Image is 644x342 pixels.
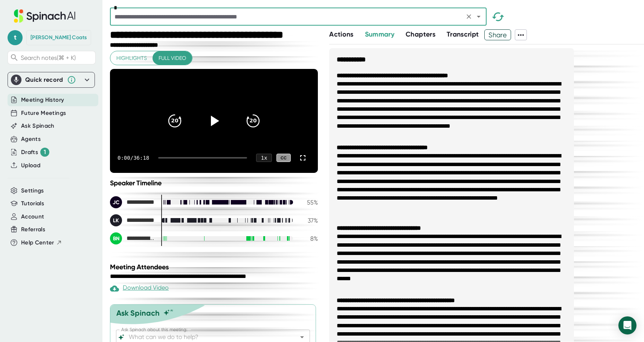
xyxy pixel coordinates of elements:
span: Chapters [406,30,435,38]
div: JC [110,196,122,208]
button: Upload [21,161,40,170]
div: Quick record [11,72,92,87]
button: Help Center [21,238,62,247]
button: Transcript [447,29,479,40]
button: Future Meetings [21,109,66,118]
button: Open [473,11,484,22]
button: Meeting History [21,96,64,104]
div: Ask Spinach [116,308,160,318]
div: LK [110,214,122,226]
span: Highlights [116,53,147,63]
div: Speaker Timeline [110,179,318,187]
div: Drafts [21,148,49,157]
div: 1 [40,148,49,157]
button: Actions [329,29,353,40]
div: CC [276,154,291,162]
div: Open Intercom Messenger [618,316,636,334]
span: Transcript [447,30,479,38]
button: Account [21,212,44,221]
span: Actions [329,30,353,38]
div: 55 % [299,199,318,206]
button: Clear [464,11,474,22]
span: Search notes (⌘ + K) [21,54,76,61]
button: Settings [21,186,44,195]
span: Summary [365,30,394,38]
div: Justin Coats [110,196,155,208]
span: Share [485,28,511,41]
button: Summary [365,29,394,40]
div: Download Video [110,284,169,293]
span: Help Center [21,238,54,247]
div: Bobby Napiltonia [110,232,155,244]
div: Quick record [25,76,63,84]
div: Teresa Coats [31,34,87,41]
div: Meeting Attendees [110,263,320,271]
div: Larry Kluger [110,214,155,226]
button: Full video [153,51,192,65]
button: Agents [21,135,41,144]
span: Full video [159,53,186,63]
div: 8 % [299,235,318,242]
span: t [8,30,23,45]
button: Share [484,29,511,40]
button: Chapters [406,29,435,40]
button: Ask Spinach [21,122,55,130]
button: Drafts 1 [21,148,49,157]
button: Referrals [21,225,45,234]
button: Tutorials [21,199,44,208]
div: BN [110,232,122,244]
div: 1 x [256,154,272,162]
div: 37 % [299,217,318,224]
div: 0:00 / 36:18 [118,155,149,161]
button: Highlights [110,51,153,65]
